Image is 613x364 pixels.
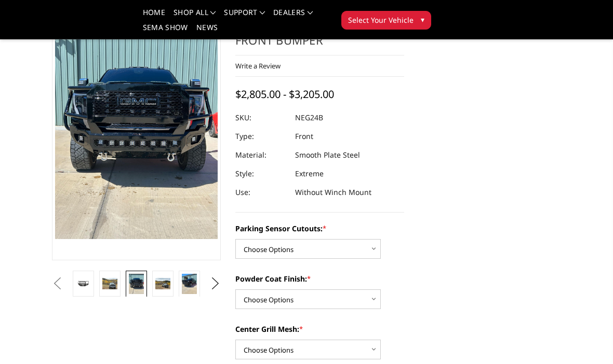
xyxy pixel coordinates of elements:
[235,146,287,164] dt: Material:
[174,9,216,24] a: shop all
[235,87,334,101] span: $2,805.00 - $3,205.00
[208,276,223,291] button: Next
[49,276,65,291] button: Previous
[102,278,117,289] img: 2024-2025 GMC 2500-3500 - Freedom Series - Extreme Front Bumper
[52,1,221,260] a: 2024-2025 GMC 2500-3500 - Freedom Series - Extreme Front Bumper
[295,146,360,164] dd: Smooth Plate Steel
[561,314,613,364] iframe: Chat Widget
[295,127,313,146] dd: Front
[421,14,424,25] span: ▾
[235,223,404,234] label: Parking Sensor Cutouts:
[295,183,371,202] dd: Without Winch Mount
[348,15,414,25] span: Select Your Vehicle
[295,164,324,183] dd: Extreme
[235,183,287,202] dt: Use:
[182,274,197,294] img: 2024-2025 GMC 2500-3500 - Freedom Series - Extreme Front Bumper
[235,273,404,284] label: Powder Coat Finish:
[143,9,165,24] a: Home
[295,108,323,127] dd: NEG24B
[235,108,287,127] dt: SKU:
[235,127,287,146] dt: Type:
[273,9,313,24] a: Dealers
[235,61,281,71] a: Write a Review
[235,164,287,183] dt: Style:
[143,24,188,39] a: SEMA Show
[129,274,144,294] img: 2024-2025 GMC 2500-3500 - Freedom Series - Extreme Front Bumper
[224,9,265,24] a: Support
[341,11,431,30] button: Select Your Vehicle
[235,324,404,334] label: Center Grill Mesh:
[196,24,218,39] a: News
[155,278,170,289] img: 2024-2025 GMC 2500-3500 - Freedom Series - Extreme Front Bumper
